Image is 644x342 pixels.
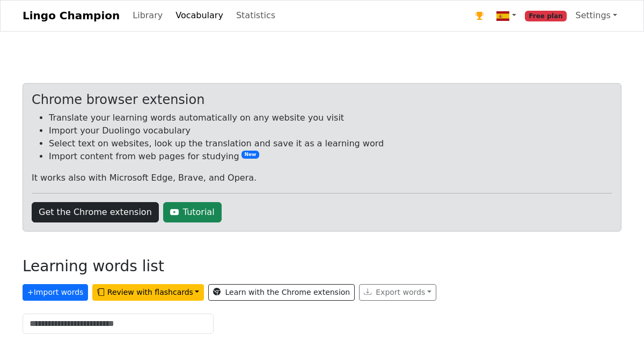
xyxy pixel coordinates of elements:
[521,5,572,27] a: Free plan
[171,5,228,26] a: Vocabulary
[23,257,164,276] h3: Learning words list
[32,92,612,108] div: Chrome browser extension
[32,172,612,184] p: It works also with Microsoft Edge, Brave, and Opera.
[163,202,222,222] a: Tutorial
[23,285,92,295] a: +Import words
[232,5,280,26] a: Statistics
[241,151,260,159] span: New
[23,284,88,301] button: +Import words
[525,11,567,21] span: Free plan
[49,137,612,150] li: Select text on websites, look up the translation and save it as a learning word
[23,5,120,26] a: Lingo Champion
[49,124,612,137] li: Import your Duolingo vocabulary
[128,5,167,26] a: Library
[49,150,612,163] li: Import content from web pages for studying
[32,202,159,222] a: Get the Chrome extension
[496,10,509,23] img: es.svg
[92,284,204,301] button: Review with flashcards
[208,284,355,301] a: Learn with the Chrome extension
[571,5,621,26] a: Settings
[49,111,612,124] li: Translate your learning words automatically on any website you visit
